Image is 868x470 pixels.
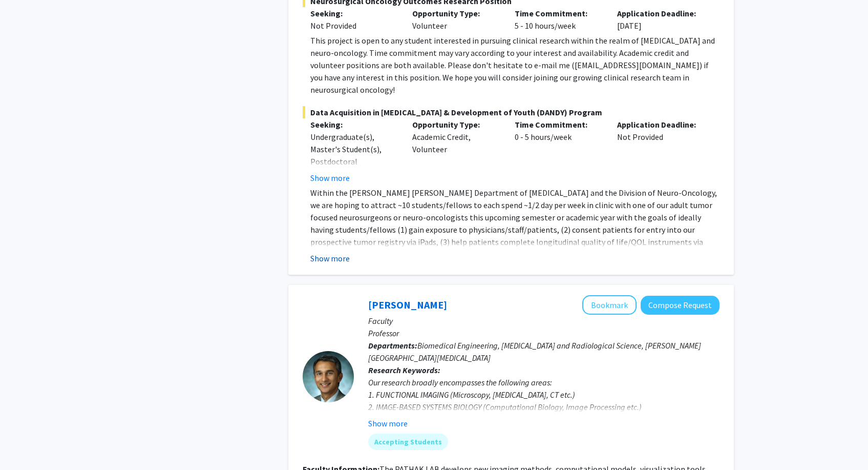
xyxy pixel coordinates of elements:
[310,252,350,264] button: Show more
[310,172,350,184] button: Show more
[368,340,417,351] b: Departments:
[310,34,719,96] div: This project is open to any student interested in pursuing clinical research within the realm of ...
[641,296,719,315] button: Compose Request to Arvind Pathak
[310,19,397,32] div: Not Provided
[368,298,447,311] a: [PERSON_NAME]
[368,327,719,339] p: Professor
[582,295,637,315] button: Add Arvind Pathak to Bookmarks
[609,7,712,32] div: [DATE]
[368,340,701,363] span: Biomedical Engineering, [MEDICAL_DATA] and Radiological Science, [PERSON_NAME][GEOGRAPHIC_DATA][M...
[609,118,712,184] div: Not Provided
[310,131,397,217] div: Undergraduate(s), Master's Student(s), Postdoctoral Researcher(s) / Research Staff, Medical Resid...
[310,187,719,273] p: Within the [PERSON_NAME] [PERSON_NAME] Department of [MEDICAL_DATA] and the Division of Neuro-Onc...
[405,7,507,32] div: Volunteer
[617,118,704,131] p: Application Deadline:
[515,7,602,19] p: Time Commitment:
[303,106,719,118] span: Data Acquisition in [MEDICAL_DATA] & Development of Youth (DANDY) Program
[368,315,719,327] p: Faculty
[310,118,397,131] p: Seeking:
[617,7,704,19] p: Application Deadline:
[412,7,499,19] p: Opportunity Type:
[310,7,397,19] p: Seeking:
[507,7,609,32] div: 5 - 10 hours/week
[8,424,44,462] iframe: Chat
[507,118,609,184] div: 0 - 5 hours/week
[405,118,507,184] div: Academic Credit, Volunteer
[368,365,440,375] b: Research Keywords:
[368,417,408,430] button: Show more
[368,434,448,450] mat-chip: Accepting Students
[368,376,719,438] div: Our research broadly encompasses the following areas: 1. FUNCTIONAL IMAGING (Microscopy, [MEDICAL...
[412,118,499,131] p: Opportunity Type:
[515,118,602,131] p: Time Commitment:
